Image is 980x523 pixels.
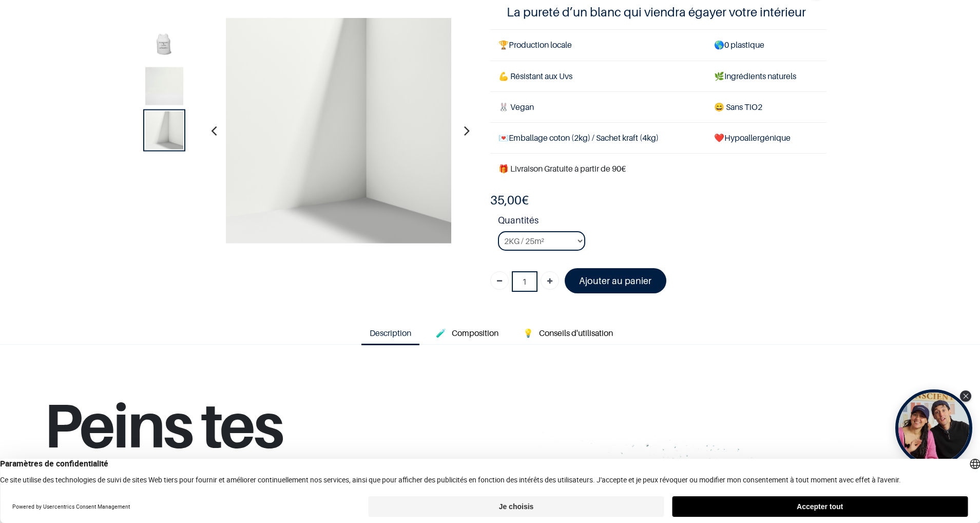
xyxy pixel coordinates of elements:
[565,268,667,293] a: Ajouter au panier
[523,328,533,338] span: 💡
[895,389,972,466] div: Open Tolstoy
[895,389,972,466] div: Open Tolstoy widget
[490,122,706,153] td: Emballage coton (2kg) / Sachet kraft (4kg)
[452,328,498,338] span: Composition
[960,390,971,402] div: Close Tolstoy widget
[226,17,452,244] img: Product image
[706,91,827,122] td: ans TiO2
[370,328,411,338] span: Description
[490,193,522,208] span: 35,00
[145,23,183,61] img: Product image
[490,193,529,208] b: €
[490,271,509,290] a: Supprimer
[498,40,509,50] span: 🏆
[706,61,827,91] td: Ingrédients naturels
[895,389,972,466] div: Tolstoy bubble widget
[498,133,509,143] span: 💌
[498,213,827,231] strong: Quantités
[507,4,810,20] h4: La pureté d’un blanc qui viendra égayer votre intérieur
[927,457,975,505] iframe: Tidio Chat
[706,122,827,153] td: ❤️Hypoallergénique
[541,271,559,290] a: Ajouter
[436,328,446,338] span: 🧪
[145,67,183,105] img: Product image
[706,30,827,61] td: 0 plastique
[498,71,572,81] span: 💪 Résistant aux Uvs
[714,40,724,50] span: 🌎
[490,30,706,61] td: Production locale
[714,71,724,81] span: 🌿
[145,111,183,149] img: Product image
[498,102,534,112] span: 🐰 Vegan
[498,163,626,174] font: 🎁 Livraison Gratuite à partir de 90€
[539,328,613,338] span: Conseils d'utilisation
[714,102,731,112] span: 😄 S
[579,275,651,286] font: Ajouter au panier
